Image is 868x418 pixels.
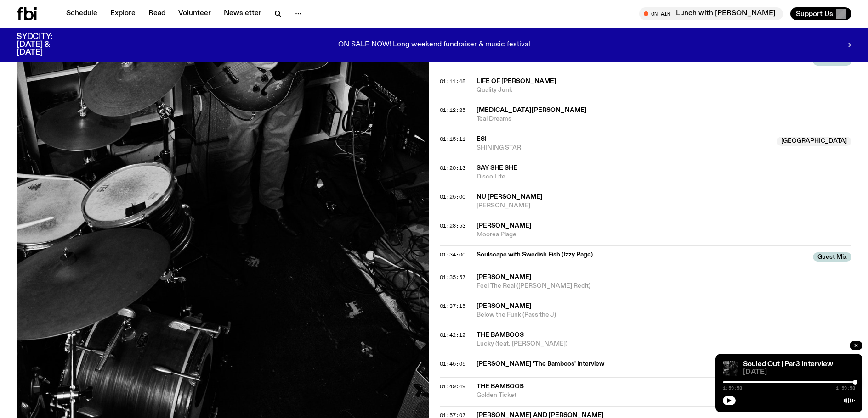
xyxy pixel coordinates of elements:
span: Support Us [796,10,833,18]
span: Soulscape with Swedish Fish (Izzy Page) [477,251,808,259]
span: Quality Junk [477,86,852,95]
span: [DATE] [743,369,855,376]
span: [PERSON_NAME] 'The Bamboos' Interview [477,360,810,368]
a: Newsletter [218,7,267,20]
a: Volunteer [173,7,216,20]
a: Schedule [61,7,103,20]
span: 01:11:48 [440,78,465,85]
span: [PERSON_NAME] [477,303,532,309]
button: On AirLunch with [PERSON_NAME] [639,7,783,20]
button: 01:37:15 [440,304,465,309]
span: 01:45:05 [440,360,465,368]
span: [PERSON_NAME] [477,274,532,280]
button: 01:25:00 [440,195,465,200]
span: 01:20:13 [440,164,465,172]
button: 01:49:49 [440,384,465,389]
button: 01:35:57 [440,275,465,280]
span: The Bamboos [477,383,524,390]
span: Lucky (feat. [PERSON_NAME]) [477,340,852,348]
span: Life of [PERSON_NAME] [477,78,556,84]
button: 01:12:25 [440,108,465,113]
span: 1:59:58 [723,386,742,390]
span: Guest Mix [813,252,851,262]
span: Nu [PERSON_NAME] [477,194,543,200]
span: Esi [477,136,487,142]
p: ON SALE NOW! Long weekend fundraiser & music festival [338,41,530,49]
span: 01:15:11 [440,135,465,143]
span: [MEDICAL_DATA][PERSON_NAME] [477,107,587,113]
span: 1:59:58 [836,386,855,390]
span: Teal Dreams [477,115,852,123]
span: [PERSON_NAME] [477,201,852,210]
button: Support Us [790,7,851,20]
span: [GEOGRAPHIC_DATA] [777,137,851,146]
button: 01:42:12 [440,333,465,338]
span: Disco Life [477,173,852,181]
span: Feel The Real ([PERSON_NAME] Redit) [477,282,852,290]
button: 01:20:13 [440,166,465,171]
span: Golden Ticket [477,391,852,400]
span: [PERSON_NAME] [477,223,532,229]
button: 01:28:53 [440,223,465,229]
a: Read [143,7,171,20]
span: Say She She [477,165,517,171]
span: 01:37:15 [440,302,465,310]
span: Below the Funk (Pass the J) [477,311,852,319]
span: 01:34:00 [440,251,465,258]
span: 01:25:00 [440,193,465,201]
button: 01:11:48 [440,79,465,84]
span: 01:42:12 [440,331,465,339]
h3: SYDCITY: [DATE] & [DATE] [17,33,75,56]
span: SHINING STAR [477,144,772,152]
button: 01:15:11 [440,137,465,142]
span: 01:49:49 [440,383,465,390]
span: The Bamboos [477,332,524,338]
span: 01:28:53 [440,222,465,229]
button: 01:34:00 [440,252,465,257]
span: Moorea Plage [477,230,852,239]
a: Explore [105,7,141,20]
button: 01:45:05 [440,362,465,367]
span: 01:12:25 [440,106,465,114]
a: Souled Out | Par3 Interview [743,361,833,368]
span: 01:35:57 [440,273,465,281]
button: 01:57:07 [440,413,465,418]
